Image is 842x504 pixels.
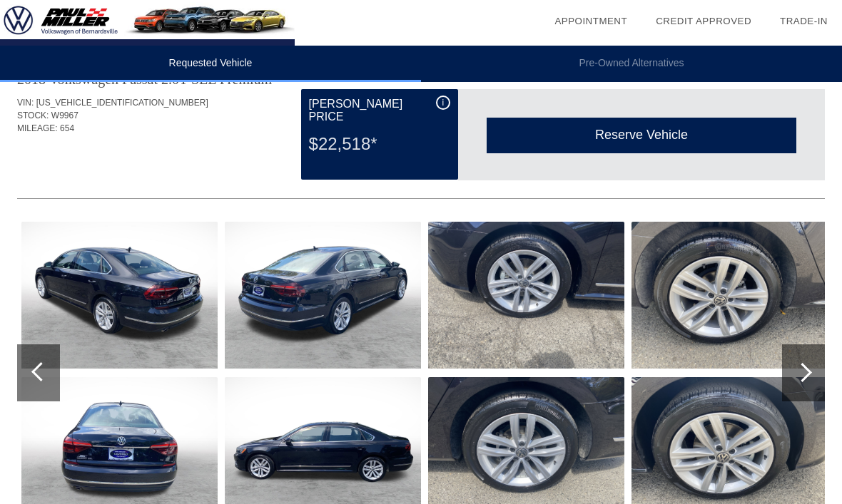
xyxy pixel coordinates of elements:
span: STOCK: [17,110,49,120]
div: Quoted on [DATE] 6:06:35 PM [17,156,825,179]
img: 670d34ff59ec088a4d025db5f8e57283x.jpg [225,222,421,369]
li: Pre-Owned Alternatives [421,46,842,82]
a: Appointment [554,16,627,26]
span: i [442,98,445,108]
a: Trade-In [780,16,828,26]
span: 654 [60,123,74,133]
div: Reserve Vehicle [487,118,796,153]
a: Credit Approved [656,16,751,26]
img: f8c14ca52b4f273947a1314b9dc735a0x.jpg [631,222,828,369]
div: $22,518* [309,125,450,163]
img: c4a76a138dba81ebd69e6b8284876a7ex.jpg [428,222,624,369]
span: [US_VEHICLE_IDENTIFICATION_NUMBER] [36,98,208,108]
img: 44eaf9c193a1e554507c1be7d2476506x.jpg [21,222,218,369]
span: VIN: [17,98,34,108]
span: MILEAGE: [17,123,58,133]
span: W9967 [51,110,78,120]
div: [PERSON_NAME] Price [309,96,450,125]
